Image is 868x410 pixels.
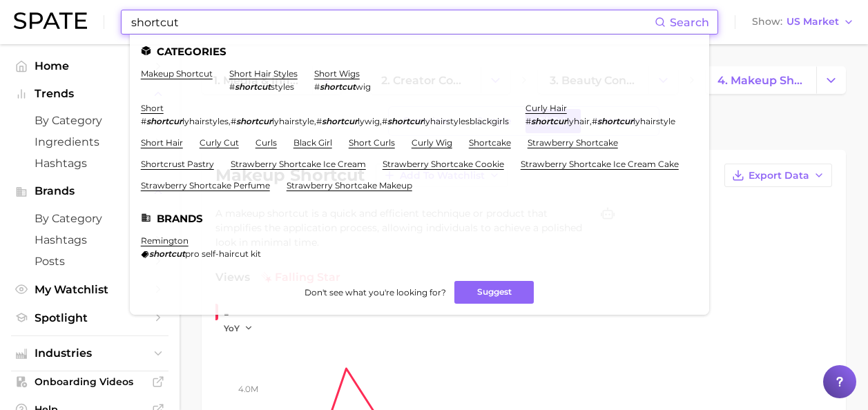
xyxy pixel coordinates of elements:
[35,114,145,127] span: by Category
[293,137,332,148] a: black girl
[141,137,183,148] a: short hair
[229,68,298,79] a: short hair styles
[787,18,839,26] span: US Market
[670,16,709,29] span: Search
[11,131,168,153] a: Ingredients
[749,13,858,31] button: ShowUS Market
[130,10,655,34] input: Search here for a brand, industry, or ingredient
[149,248,185,259] em: shortcut
[141,68,213,79] a: makeup shortcut
[816,66,846,94] button: Change Category
[35,283,145,296] span: My Watchlist
[412,137,452,148] a: curly wig
[314,68,360,79] a: short wigs
[528,137,618,148] a: strawberry shortcake
[11,229,168,251] a: Hashtags
[141,103,164,113] a: short
[356,81,371,92] span: wig
[531,116,567,126] em: shortcur
[141,159,214,169] a: shortcrust pastry
[271,81,294,92] span: styles
[272,116,314,126] span: lyhairstyle
[567,116,590,126] span: lyhair
[35,255,145,268] span: Posts
[358,116,380,126] span: lywig
[383,159,504,169] a: strawberry shortcake cookie
[633,116,675,126] span: lyhairstyle
[224,322,240,334] span: YoY
[305,287,446,297] span: Don't see what you're looking for?
[238,384,258,394] tspan: 4.0m
[525,116,531,126] span: #
[706,66,816,94] a: 4. makeup shortcut
[141,116,509,126] div: , , ,
[11,371,168,392] a: Onboarding Videos
[387,116,423,126] em: shortcur
[382,116,387,126] span: #
[141,235,189,246] a: remington
[141,46,698,57] li: Categories
[525,103,567,113] a: curly hair
[141,180,270,191] a: strawberry shortcake perfume
[521,159,679,169] a: strawberry shortcake ice cream cake
[423,116,509,126] span: lyhairstylesblackgirls
[35,233,145,246] span: Hashtags
[320,81,356,92] em: shortcut
[35,311,145,324] span: Spotlight
[11,279,168,300] a: My Watchlist
[231,159,366,169] a: strawberry shortcake ice cream
[35,59,145,72] span: Home
[229,81,235,92] span: #
[752,18,782,26] span: Show
[14,12,87,29] img: SPATE
[35,212,145,225] span: by Category
[11,208,168,229] a: by Category
[717,74,804,87] span: 4. makeup shortcut
[469,137,511,148] a: shortcake
[224,322,253,334] button: YoY
[322,116,358,126] em: shortcur
[35,88,145,100] span: Trends
[35,375,145,388] span: Onboarding Videos
[35,135,145,148] span: Ingredients
[11,55,168,77] a: Home
[11,251,168,272] a: Posts
[200,137,239,148] a: curly cut
[11,343,168,364] button: Industries
[255,137,277,148] a: curls
[724,164,832,187] button: Export Data
[35,185,145,197] span: Brands
[454,281,534,304] button: Suggest
[141,213,698,224] li: Brands
[592,116,597,126] span: #
[525,116,675,126] div: ,
[11,84,168,104] button: Trends
[182,116,229,126] span: lyhairstyles
[231,116,236,126] span: #
[11,153,168,174] a: Hashtags
[35,157,145,170] span: Hashtags
[236,116,272,126] em: shortcur
[11,110,168,131] a: by Category
[316,116,322,126] span: #
[11,181,168,202] button: Brands
[287,180,412,191] a: strawberry shortcake makeup
[141,116,146,126] span: #
[35,347,145,360] span: Industries
[349,137,395,148] a: short curls
[749,170,809,182] span: Export Data
[597,116,633,126] em: shortcur
[314,81,320,92] span: #
[146,116,182,126] em: shortcur
[11,307,168,329] a: Spotlight
[235,81,271,92] em: shortcut
[185,248,261,259] span: pro self-haircut kit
